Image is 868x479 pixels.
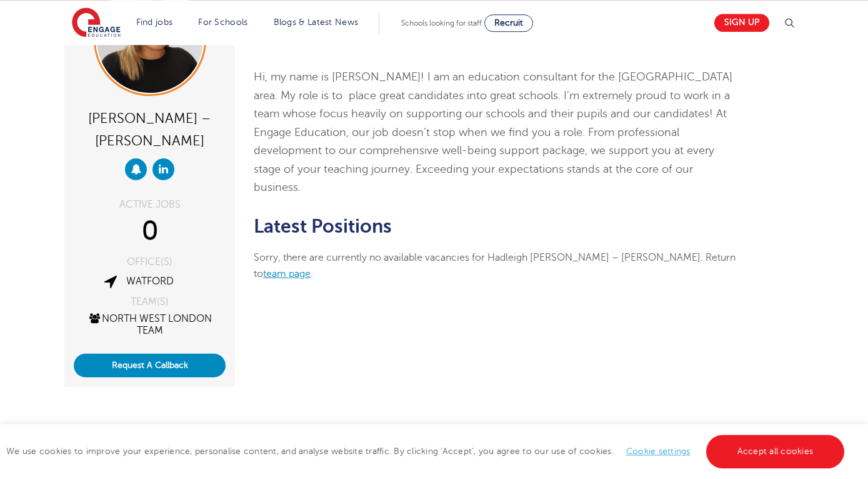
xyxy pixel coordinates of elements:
[74,200,226,210] div: ACTIVE JOBS
[74,257,226,267] div: OFFICE(S)
[254,70,732,193] span: Hi, my name is [PERSON_NAME]! I am an education consultant for the [GEOGRAPHIC_DATA] area. My rol...
[254,249,741,283] p: Sorry, there are currently no available vacancies for Hadleigh [PERSON_NAME] – [PERSON_NAME]. Ret...
[6,447,847,456] span: We use cookies to improve your experience, personalise content, and analyse website traffic. By c...
[274,17,359,27] a: Blogs & Latest News
[74,297,226,307] div: TEAM(S)
[87,313,212,336] a: North West London Team
[401,19,482,27] span: Schools looking for staff
[706,435,845,468] a: Accept all cookies
[72,7,121,39] img: Engage Education
[484,14,533,32] a: Recruit
[74,354,226,377] button: Request A Callback
[714,14,769,32] a: Sign up
[74,105,226,152] div: [PERSON_NAME] – [PERSON_NAME]
[126,276,174,287] a: Watford
[74,216,226,247] div: 0
[254,216,741,237] h2: Latest Positions
[263,268,311,279] a: team page
[494,18,523,27] span: Recruit
[198,17,247,27] a: For Schools
[626,447,691,456] a: Cookie settings
[136,17,173,27] a: Find jobs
